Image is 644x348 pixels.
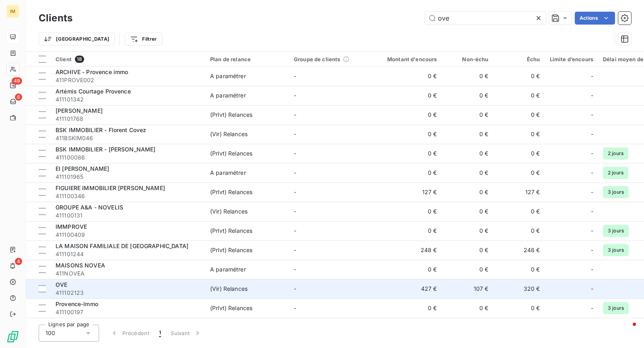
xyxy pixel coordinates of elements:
td: 0 € [493,202,545,221]
span: - [591,285,593,293]
span: - [294,130,296,137]
span: - [294,266,296,273]
td: 0 € [442,221,493,240]
span: - [294,111,296,118]
span: EI [PERSON_NAME] [56,165,109,172]
span: 2 jours [603,147,628,159]
span: 411100409 [56,231,200,239]
span: - [591,304,593,312]
div: Montant d'encours [378,56,437,62]
span: - [591,246,593,254]
span: 6 [15,93,22,101]
button: Filtrer [125,33,162,46]
span: 3 jours [603,186,629,198]
td: 0 € [442,260,493,279]
span: - [591,227,593,235]
td: 0 € [493,318,545,337]
span: - [591,169,593,177]
span: 411101768 [56,115,200,123]
button: Actions [575,12,615,25]
div: A paramétrer [210,169,246,177]
div: Plan de relance [210,56,284,62]
td: 320 € [493,279,545,298]
td: 0 € [373,260,442,279]
div: A paramétrer [210,72,246,80]
span: LA MAISON FAMILIALE DE [GEOGRAPHIC_DATA] [56,242,188,249]
td: 0 € [373,202,442,221]
td: 0 € [373,66,442,86]
div: (Vir) Relances [210,285,248,293]
span: FIGUIERE IMMOBILIER [PERSON_NAME] [56,184,165,191]
td: 0 € [442,124,493,144]
span: - [294,304,296,311]
div: A paramétrer [210,91,246,99]
span: 3 jours [603,302,629,314]
span: 4 [15,258,22,265]
span: OVE [56,281,67,288]
span: - [294,285,296,292]
td: 107 € [442,279,493,298]
span: 49 [12,77,22,85]
td: 0 € [373,86,442,105]
span: BSK IMMOBILIER - [PERSON_NAME] [56,146,156,153]
div: (Prlvt) Relances [210,246,252,254]
img: Logo LeanPay [6,330,19,343]
td: 0 € [442,163,493,182]
span: 3 jours [603,225,629,237]
span: [PERSON_NAME] [56,107,103,114]
span: 411100086 [56,153,200,162]
td: 0 € [493,66,545,86]
td: 0 € [442,318,493,337]
span: 1 [159,329,161,337]
span: GROUPE A&A - NOVELIS [56,204,123,211]
span: 18 [75,56,84,63]
div: (Prlvt) Relances [210,111,252,119]
span: - [591,265,593,273]
span: Provence-Immo [56,300,98,307]
div: (Prlvt) Relances [210,227,252,235]
span: - [294,92,296,99]
span: - [591,72,593,80]
td: 0 € [442,298,493,318]
div: (Prlvt) Relances [210,304,252,312]
span: 100 [45,329,55,337]
div: (Vir) Relances [210,130,248,138]
div: (Prlvt) Relances [210,149,252,157]
td: 0 € [493,260,545,279]
div: (Prlvt) Relances [210,188,252,196]
span: - [294,188,296,195]
td: 0 € [373,298,442,318]
span: - [294,227,296,234]
td: 127 € [373,182,442,202]
span: - [294,150,296,157]
td: 0 € [442,182,493,202]
td: 0 € [373,144,442,163]
td: 0 € [493,298,545,318]
td: 248 € [373,240,442,260]
span: 411102123 [56,289,200,297]
input: Rechercher [425,12,546,25]
span: 411BSKIM046 [56,134,200,142]
span: - [591,149,593,157]
span: 411101965 [56,173,200,181]
button: [GEOGRAPHIC_DATA] [39,33,115,46]
td: 0 € [442,105,493,124]
button: 1 [154,325,166,342]
button: Précédent [105,325,154,342]
div: IM [6,5,19,18]
span: - [591,91,593,99]
span: - [591,207,593,215]
button: Suivant [166,325,206,342]
td: 0 € [373,124,442,144]
td: 0 € [493,163,545,182]
td: 0 € [442,144,493,163]
td: 0 € [373,105,442,124]
td: 0 € [493,124,545,144]
span: - [294,246,296,253]
span: 411NOVEA [56,269,200,278]
span: 2 jours [603,167,628,179]
td: 0 € [493,105,545,124]
td: 0 € [442,86,493,105]
span: 411100346 [56,192,200,200]
span: Groupe de clients [294,56,341,62]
